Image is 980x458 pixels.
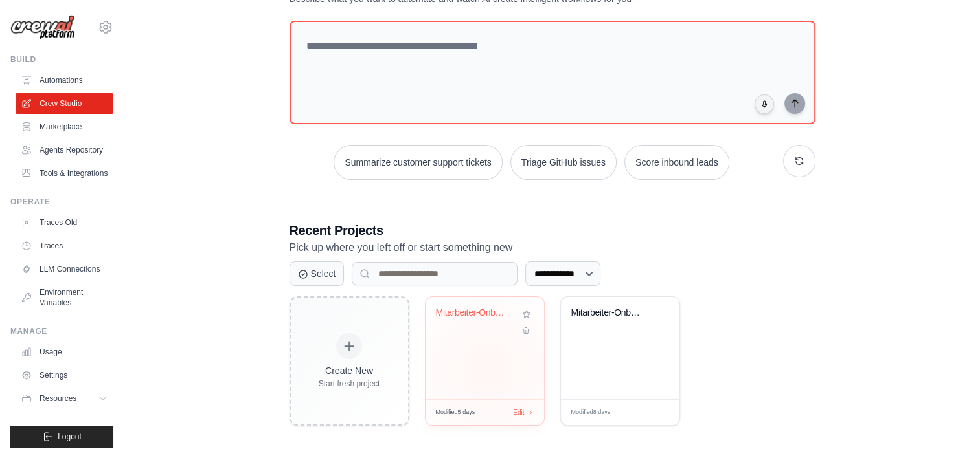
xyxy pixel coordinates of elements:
span: Logout [58,431,82,442]
button: Select [290,261,345,286]
a: Marketplace [16,116,113,137]
a: Agents Repository [16,140,113,160]
a: Traces [16,235,113,256]
img: Logo [10,15,75,40]
a: Crew Studio [16,93,113,114]
div: Manage [10,326,113,336]
a: Traces Old [16,212,113,233]
a: Environment Variables [16,282,113,313]
button: Summarize customer support tickets [334,145,502,180]
div: Mitarbeiter-Onboarding Kommunale Verwaltung [436,307,514,319]
button: Delete project [519,324,534,337]
div: Mitarbeiter-Onboarding & Weiterentwicklung [571,307,650,319]
h3: Recent Projects [290,221,815,239]
span: Modified 5 days [436,408,475,417]
span: Edit [648,408,659,417]
a: Usage [16,342,113,362]
button: Logout [10,426,113,448]
button: Add to favorites [519,307,534,322]
span: Resources [40,393,76,404]
a: Settings [16,365,113,386]
a: LLM Connections [16,259,113,279]
button: Score inbound leads [624,145,729,180]
p: Pick up where you left off or start something new [290,239,815,256]
button: Click to speak your automation idea [755,94,774,114]
button: Triage GitHub issues [510,145,617,180]
div: Operate [10,197,113,207]
div: Create New [319,364,380,377]
div: Build [10,54,113,65]
a: Automations [16,70,113,91]
div: Start fresh project [319,378,380,389]
button: Resources [16,388,113,409]
button: Get new suggestions [783,145,815,177]
span: Edit [513,408,524,417]
a: Tools & Integrations [16,163,113,184]
span: Modified 8 days [571,408,611,417]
